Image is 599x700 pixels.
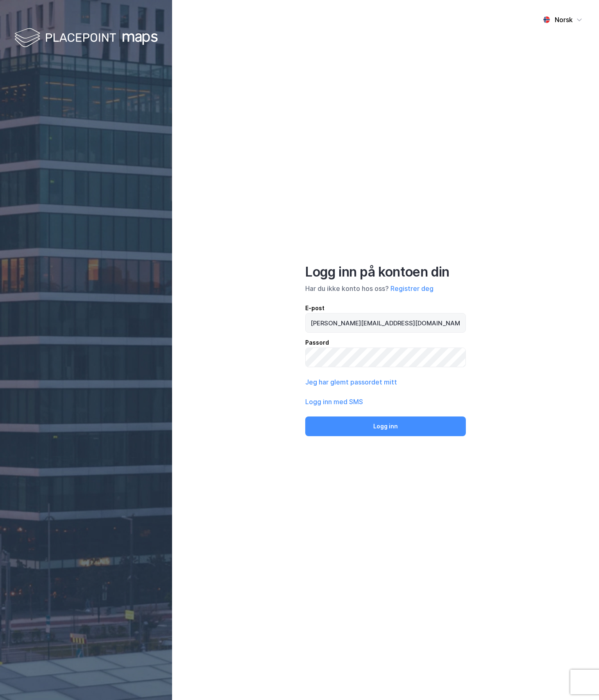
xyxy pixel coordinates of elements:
[558,661,599,700] iframe: Chat Widget
[305,397,363,407] button: Logg inn med SMS
[305,303,466,313] div: E-post
[305,284,466,293] div: Har du ikke konto hos oss?
[14,26,158,50] img: logo-white.f07954bde2210d2a523dddb988cd2aa7.svg
[305,377,397,387] button: Jeg har glemt passordet mitt
[305,416,466,436] button: Logg inn
[305,264,466,280] div: Logg inn på kontoen din
[555,15,573,25] div: Norsk
[305,338,466,348] div: Passord
[390,284,433,293] button: Registrer deg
